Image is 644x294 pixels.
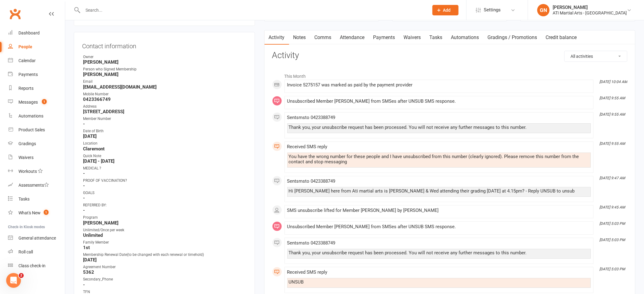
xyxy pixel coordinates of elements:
[425,30,447,45] a: Tasks
[83,252,247,258] div: Membership Renewal Date(to be changed with each renewal or timehold)
[83,66,247,72] div: Person who Signed Membership
[7,6,23,22] a: Clubworx
[289,30,310,45] a: Notes
[18,249,33,254] div: Roll call
[83,220,247,226] strong: [PERSON_NAME]
[8,123,65,137] a: Product Sales
[18,210,41,215] div: What's New
[400,30,425,45] a: Waivers
[83,104,247,109] div: Address
[8,151,65,165] a: Waivers
[553,5,627,10] div: [PERSON_NAME]
[272,51,627,60] h3: Activity
[18,155,34,160] div: Waivers
[264,30,289,45] a: Activity
[83,141,247,146] div: Location
[83,269,247,275] strong: 5362
[18,86,34,91] div: Reports
[432,5,459,15] button: Add
[18,30,40,35] div: Dashboard
[18,183,49,188] div: Assessments
[443,8,451,13] span: Add
[289,280,589,285] div: UNSUB
[8,26,65,40] a: Dashboard
[289,154,589,165] div: You have the wrong number for these people and I have unsubscribed from this number (clearly igno...
[83,276,247,282] div: Secondary_Phone
[287,240,336,246] span: Sent sms to 0423388749
[83,146,247,152] strong: Claremont
[484,3,501,17] span: Settings
[8,95,65,109] a: Messages 1
[18,127,45,132] div: Product Sales
[8,137,65,151] a: Gradings
[8,259,65,273] a: Class kiosk mode
[287,115,336,120] span: Sent sms to 0423388749
[18,263,46,268] div: Class check-in
[599,238,625,242] i: [DATE] 5:03 PM
[83,165,247,171] div: MEDICAL ?
[83,227,247,233] div: Unlimited/Once per week
[18,100,38,105] div: Messages
[8,68,65,81] a: Payments
[8,165,65,178] a: Workouts
[8,178,65,192] a: Assessments
[599,176,625,180] i: [DATE] 9:47 AM
[83,59,247,65] strong: [PERSON_NAME]
[83,264,247,270] div: Agreement Number
[83,202,247,208] div: REFERRED BY:
[599,221,625,226] i: [DATE] 5:03 PM
[18,236,56,240] div: General attendance
[553,10,627,16] div: ATI Martial Arts - [GEOGRAPHIC_DATA]
[289,189,589,194] div: Hi [PERSON_NAME] here from Ati martial arts is [PERSON_NAME] & Wed attending their grading [DATE]...
[287,99,591,104] div: Unsubscribed Member [PERSON_NAME] from SMSes after UNSUB SMS response.
[599,96,625,100] i: [DATE] 9:55 AM
[483,30,542,45] a: Gradings / Promotions
[18,197,30,201] div: Tasks
[83,109,247,114] strong: [STREET_ADDRESS]
[83,178,247,184] div: PROOF OF VACCINATION?
[8,231,65,245] a: General attendance kiosk mode
[599,205,625,209] i: [DATE] 9:45 AM
[8,206,65,220] a: What's New1
[83,190,247,196] div: GOALS
[44,210,49,215] span: 1
[599,80,627,84] i: [DATE] 10:04 AM
[83,54,247,60] div: Owner
[18,141,36,146] div: Gradings
[83,183,247,189] strong: -
[289,250,589,256] div: Thank you, your unsubscribe request has been processed. You will not receive any further messages...
[8,245,65,259] a: Roll call
[83,91,247,97] div: Mobile Number
[336,30,369,45] a: Attendance
[83,215,247,220] div: Program
[83,158,247,164] strong: [DATE] - [DATE]
[289,125,589,130] div: Thank you, your unsubscribe request has been processed. You will not receive any further messages...
[369,30,400,45] a: Payments
[83,195,247,201] strong: -
[18,72,38,77] div: Payments
[6,273,21,288] iframe: Intercom live chat
[18,58,36,63] div: Calendar
[42,99,47,104] span: 1
[83,240,247,245] div: Family Member
[310,30,336,45] a: Comms
[287,208,591,213] div: SMS unsubscribe lifted for Member [PERSON_NAME] by [PERSON_NAME]
[8,109,65,123] a: Automations
[83,133,247,139] strong: [DATE]
[287,82,591,88] div: Invoice 5275157 was marked as paid by the payment provider
[8,192,65,206] a: Tasks
[83,97,247,102] strong: 0423366749
[447,30,483,45] a: Automations
[537,4,550,16] div: GN
[83,282,247,288] strong: -
[83,208,247,213] strong: -
[18,169,37,174] div: Workouts
[83,171,247,176] strong: -
[599,141,625,146] i: [DATE] 9:55 AM
[599,112,625,117] i: [DATE] 9:55 AM
[19,273,24,278] span: 2
[8,81,65,95] a: Reports
[83,153,247,159] div: Quick Note
[287,270,591,275] div: Received SMS reply
[83,232,247,238] strong: Unlimited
